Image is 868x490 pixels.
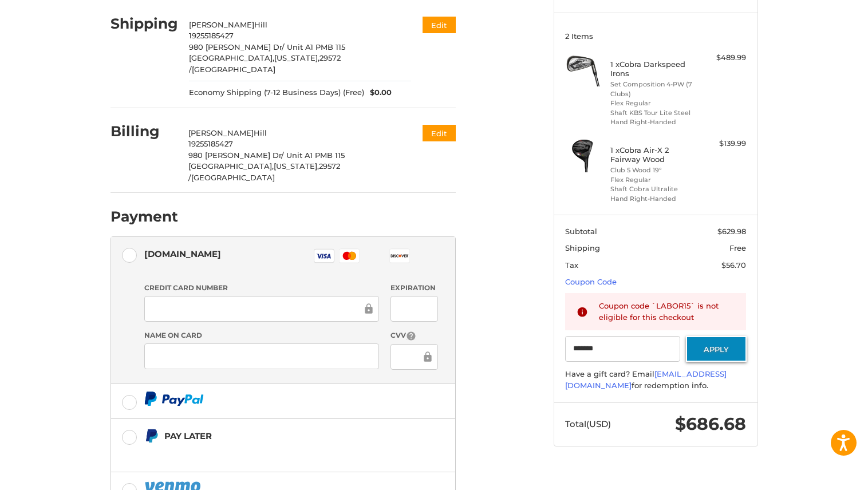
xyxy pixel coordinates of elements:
[144,244,221,263] div: [DOMAIN_NAME]
[701,52,746,64] div: $489.99
[729,243,746,252] span: Free
[189,53,274,62] span: [GEOGRAPHIC_DATA],
[565,227,597,236] span: Subtotal
[423,17,456,33] button: Edit
[701,138,746,149] div: $139.99
[610,117,698,127] li: Hand Right-Handed
[717,227,746,236] span: $629.98
[254,128,267,137] span: Hill
[189,31,234,40] span: 19255185427
[192,65,275,74] span: [GEOGRAPHIC_DATA]
[610,175,698,185] li: Flex Regular
[610,108,698,118] li: Shaft KBS Tour Lite Steel
[274,53,319,62] span: [US_STATE],
[686,336,747,362] button: Apply
[565,369,746,391] div: Have a gift card? Email for redemption info.
[164,426,384,445] div: Pay Later
[565,277,617,286] a: Coupon Code
[423,125,456,141] button: Edit
[610,184,698,194] li: Shaft Cobra Ultralite
[189,20,254,29] span: [PERSON_NAME]
[144,448,384,458] iframe: PayPal Message 1
[188,151,281,160] span: 980 [PERSON_NAME] Dr
[191,173,275,182] span: [GEOGRAPHIC_DATA]
[565,369,727,390] a: [EMAIL_ADDRESS][DOMAIN_NAME]
[144,392,204,406] img: PayPal icon
[282,42,345,52] span: / Unit A1 PMB 115
[111,15,178,33] h2: Shipping
[610,145,698,164] h4: 1 x Cobra Air-X 2 Fairway Wood
[364,87,392,98] span: $0.00
[565,260,578,270] span: Tax
[565,418,611,429] span: Total (USD)
[599,301,735,323] div: Coupon code `LABOR15` is not eligible for this checkout
[774,459,868,490] iframe: Google Customer Reviews
[675,413,746,434] span: $686.68
[610,165,698,175] li: Club 5 Wood 19°
[610,80,698,98] li: Set Composition 4-PW (7 Clubs)
[610,98,698,108] li: Flex Regular
[281,151,345,160] span: / Unit A1 PMB 115
[610,194,698,204] li: Hand Right-Handed
[390,330,438,341] label: CVV
[189,87,364,98] span: Economy Shipping (7-12 Business Days) (Free)
[188,161,340,182] span: 29572 /
[111,122,177,140] h2: Billing
[565,31,746,41] h3: 2 Items
[274,161,319,171] span: [US_STATE],
[188,128,254,137] span: [PERSON_NAME]
[189,42,282,52] span: 980 [PERSON_NAME] Dr
[144,429,159,443] img: Pay Later icon
[721,260,746,270] span: $56.70
[111,208,178,226] h2: Payment
[565,243,600,252] span: Shipping
[565,336,680,362] input: Gift Certificate or Coupon Code
[144,283,379,293] label: Credit Card Number
[144,330,379,341] label: Name on Card
[189,53,341,74] span: 29572 /
[188,161,274,171] span: [GEOGRAPHIC_DATA],
[610,60,698,78] h4: 1 x Cobra Darkspeed Irons
[254,20,267,29] span: Hill
[188,139,233,148] span: 19255185427
[390,283,438,293] label: Expiration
